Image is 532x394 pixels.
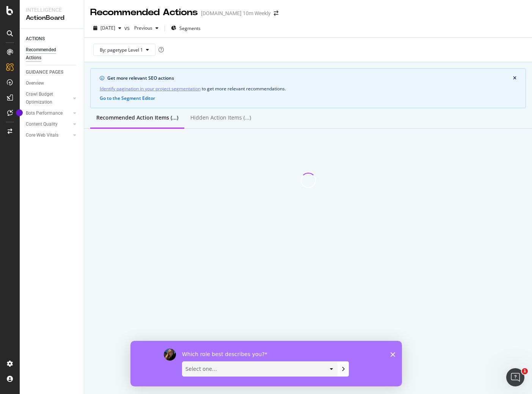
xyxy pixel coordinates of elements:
[100,85,516,93] div: to get more relevant recommendations .
[26,109,63,117] div: Bots Performance
[100,96,155,101] button: Go to the Segment Editor
[26,79,44,87] div: Overview
[96,114,178,121] div: Recommended Action Items (...)
[168,22,204,34] button: Segments
[130,341,402,386] iframe: Survey by Laura from Botify
[274,11,278,16] div: arrow-right-arrow-left
[26,90,66,106] div: Crawl Budget Optimization
[100,47,143,53] span: By: pagetype Level 1
[26,120,58,128] div: Content Quality
[124,24,131,32] span: vs
[93,44,155,56] button: By: pagetype Level 1
[26,90,71,106] a: Crawl Budget Optimization
[131,25,152,31] span: Previous
[107,75,513,82] div: Get more relevant SEO actions
[26,79,78,87] a: Overview
[26,68,78,76] a: GUIDANCE PAGES
[16,109,23,116] div: Tooltip anchor
[26,46,71,62] div: Recommended Actions
[26,6,78,14] div: Intelligence
[179,25,201,32] span: Segments
[26,35,78,43] a: ACTIONS
[100,25,115,31] span: 2025 Aug. 8th
[506,368,524,386] iframe: Intercom live chat
[26,14,78,22] div: ActionBoard
[26,68,63,76] div: GUIDANCE PAGES
[190,114,251,121] div: Hidden Action Items (...)
[201,9,271,17] div: [DOMAIN_NAME] 10m Weekly
[131,22,162,34] button: Previous
[26,120,71,128] a: Content Quality
[90,22,124,34] button: [DATE]
[100,85,201,93] a: Identify pagination in your project segmentation
[26,109,71,117] a: Bots Performance
[522,368,528,374] span: 1
[26,35,45,43] div: ACTIONS
[90,6,198,19] div: Recommended Actions
[26,46,78,62] a: Recommended Actions
[26,131,71,139] a: Core Web Vitals
[511,74,518,82] button: close banner
[26,131,58,139] div: Core Web Vitals
[90,68,526,108] div: info banner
